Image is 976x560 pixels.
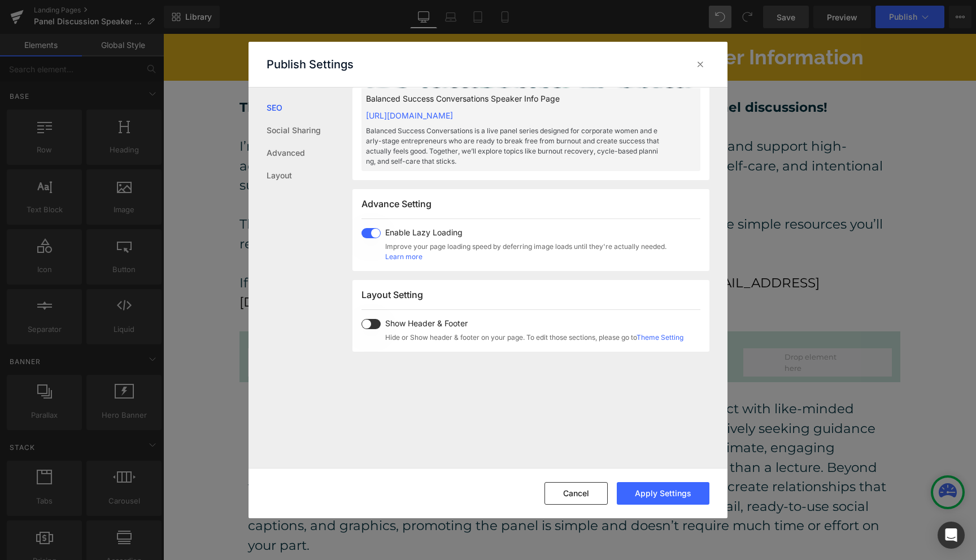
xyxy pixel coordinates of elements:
[267,119,352,142] a: Social Sharing
[617,482,709,505] button: Apply Settings
[938,522,965,549] div: Open Intercom Messenger
[76,65,664,81] strong: Thank you for your interest in my Balanced Success Conversations panel discussions!
[544,482,608,505] button: Cancel
[385,333,683,343] span: Hide or Show header & footer on your page. To edit those sections, please go to
[267,142,352,164] a: Advanced
[361,198,432,209] span: Advance Setting
[366,93,660,105] p: Balanced Success Conversations Speaker Info Page
[385,228,666,237] span: Enable Lazy Loading
[361,289,423,300] span: Layout Setting
[267,58,354,71] p: Publish Settings
[637,333,683,342] a: Theme Setting
[366,111,453,120] a: [URL][DOMAIN_NAME]
[385,319,683,328] span: Show Header & Footer
[250,314,563,332] h3: Why Participate?
[267,164,352,187] a: Layout
[366,126,660,167] p: Balanced Success Conversations is a live panel series designed for corporate women and early-stag...
[385,242,666,252] span: Improve your page loading speed by deferring image loads until they're actually needed.
[85,365,729,521] p: Participating in a panel is a wonderful way to expand your visibility, connect with like-minded e...
[76,241,656,277] span: If you run into a question I didn’t answer, email me at .
[76,181,737,220] p: This page outlines how the panels will work, what I’ll need from you, and the simple resources yo...
[76,103,737,161] p: I’m so excited to collaborate with you and create conversations that inspire and support high-ach...
[385,252,422,262] a: Learn more
[267,97,352,119] a: SEO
